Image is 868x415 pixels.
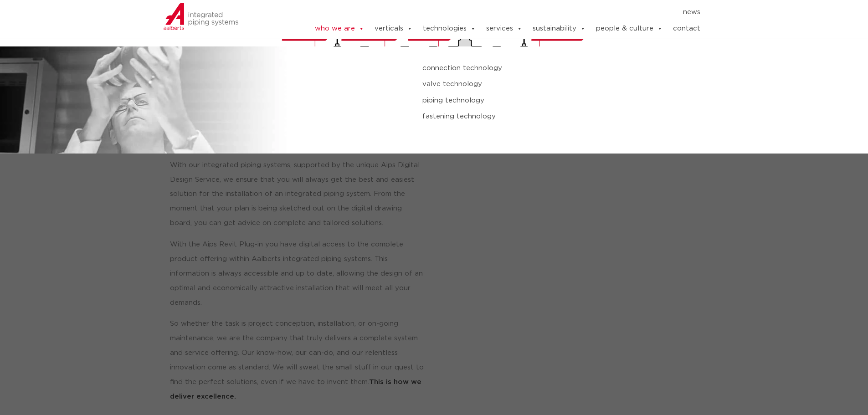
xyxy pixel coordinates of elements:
[423,20,476,38] a: technologies
[673,20,700,38] a: contact
[683,5,700,20] a: news
[422,95,748,107] a: piping technology
[533,20,586,38] a: sustainability
[422,78,748,90] a: valve technology
[422,62,748,74] a: connection technology
[375,20,413,38] a: verticals
[170,237,424,310] p: With the Aips Revit Plug-in you have digital access to the complete product offering within Aalbe...
[422,111,748,123] a: fastening technology
[287,5,701,20] nav: Menu
[170,379,421,400] strong: This is how we deliver excellence.
[486,20,523,38] a: services
[596,20,663,38] a: people & culture
[170,158,424,231] p: With our integrated piping systems, supported by the unique Aips Digital Design Service, we ensur...
[315,20,365,38] a: who we are
[170,317,424,404] p: So whether the task is project conception, installation, or on-going maintenance, we are the comp...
